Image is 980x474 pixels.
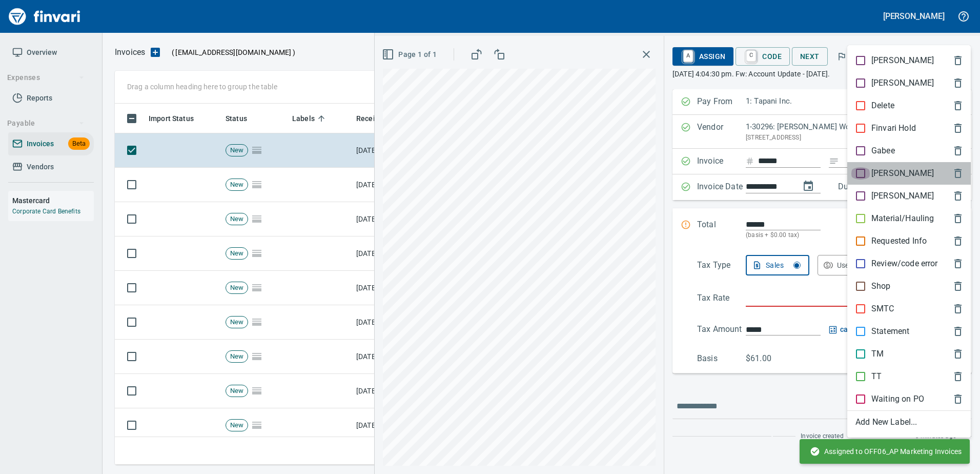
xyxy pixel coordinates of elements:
[855,416,963,428] span: Add New Label...
[810,446,962,457] span: Assigned to OFF06_AP Marketing Invoices
[871,145,895,157] p: Gabee
[871,77,934,89] p: [PERSON_NAME]
[871,348,884,360] p: TM
[871,370,882,383] p: TT
[871,190,934,202] p: [PERSON_NAME]
[871,100,894,112] p: Delete
[871,122,916,134] p: Finvari Hold
[871,167,934,180] p: [PERSON_NAME]
[871,280,891,292] p: Shop
[871,235,927,247] p: Requested Info
[871,325,909,338] p: Statement
[871,212,934,225] p: Material/Hauling
[871,393,924,405] p: Waiting on PO
[871,303,894,315] p: SMTC
[871,54,934,67] p: [PERSON_NAME]
[871,258,938,270] p: Review/code error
